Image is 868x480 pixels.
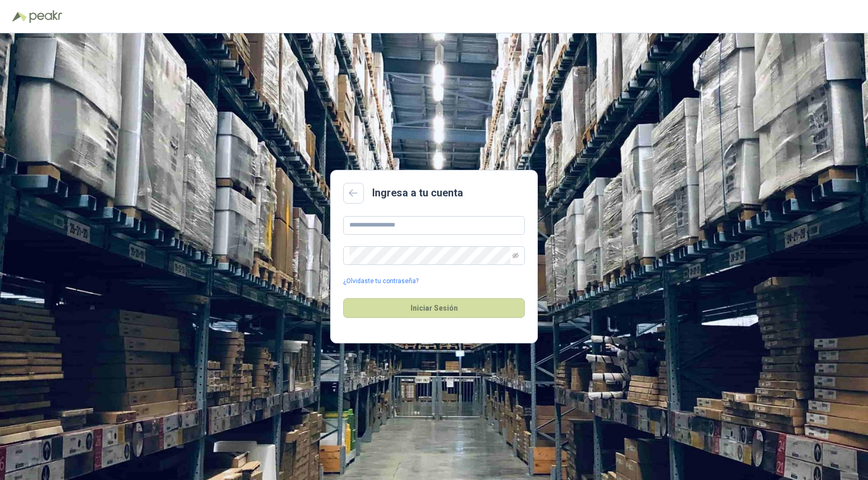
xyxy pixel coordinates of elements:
img: Peakr [29,10,62,23]
img: Logo [12,11,27,22]
h2: Ingresa a tu cuenta [372,185,463,201]
a: ¿Olvidaste tu contraseña? [343,276,418,286]
button: Iniciar Sesión [343,298,525,318]
span: eye-invisible [512,252,519,259]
